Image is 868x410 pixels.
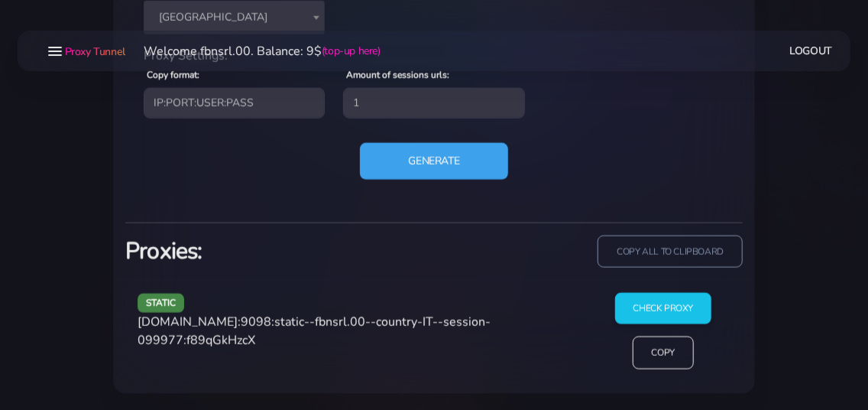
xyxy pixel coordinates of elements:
span: Italy [144,1,325,34]
a: Logout [790,37,833,65]
input: Copy [633,337,694,369]
iframe: Webchat Widget [794,336,849,391]
li: Welcome fbnsrl.00. Balance: 9$ [125,42,381,60]
span: Italy [153,7,316,28]
label: Amount of sessions urls: [346,68,449,82]
label: Copy format: [147,68,199,82]
h3: Proxies: [125,236,425,267]
span: [DOMAIN_NAME]:9098:static--fbnsrl.00--country-IT--session-099977:f89qGkHzcX [138,314,491,349]
a: Proxy Tunnel [62,39,125,63]
a: (top-up here) [322,43,381,59]
span: static [138,294,184,313]
input: copy all to clipboard [598,236,743,268]
button: Generate [360,143,509,180]
span: Proxy Tunnel [65,44,125,59]
input: Check Proxy [615,293,712,324]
